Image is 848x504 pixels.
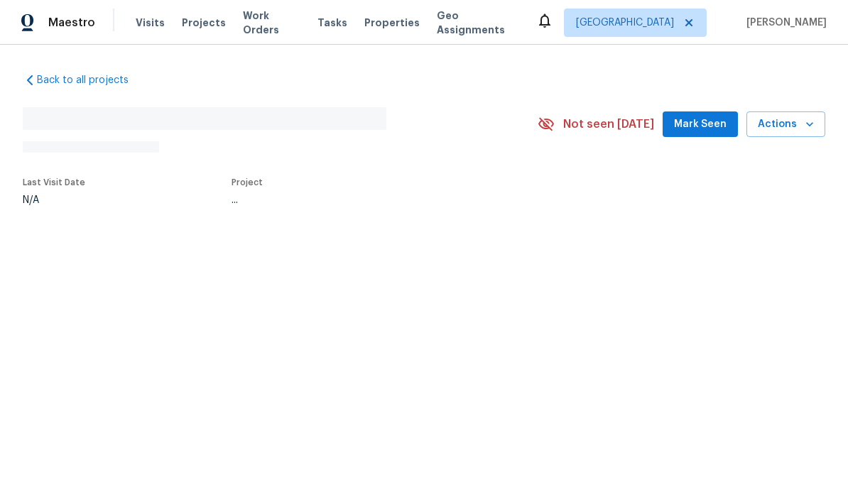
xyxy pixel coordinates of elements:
span: Not seen [DATE] [563,117,654,131]
span: Last Visit Date [23,178,85,187]
span: [GEOGRAPHIC_DATA] [576,16,674,30]
div: ... [232,195,504,205]
span: Visits [136,16,165,30]
div: N/A [23,195,85,205]
span: Projects [182,16,226,30]
span: Work Orders [243,9,300,37]
span: Properties [364,16,420,30]
span: Project [232,178,263,187]
span: Mark Seen [674,116,727,133]
span: Maestro [48,16,95,30]
button: Actions [746,111,825,138]
a: Back to all projects [23,73,159,87]
button: Mark Seen [663,111,738,138]
span: [PERSON_NAME] [741,16,827,30]
span: Geo Assignments [437,9,519,37]
span: Actions [758,116,814,133]
span: Tasks [317,18,347,28]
